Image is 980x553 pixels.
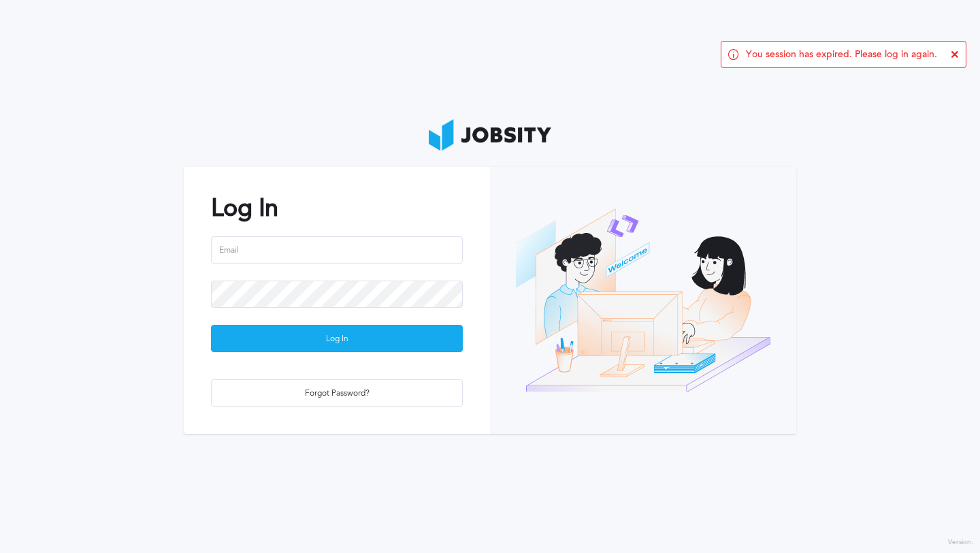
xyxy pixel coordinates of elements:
[948,539,973,547] label: Version:
[212,326,462,353] div: Log In
[746,49,937,60] span: You session has expired. Please log in again.
[211,236,463,264] input: Email
[212,380,462,407] div: Forgot Password?
[211,379,463,407] button: Forgot Password?
[211,194,463,222] h2: Log In
[211,325,463,352] button: Log In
